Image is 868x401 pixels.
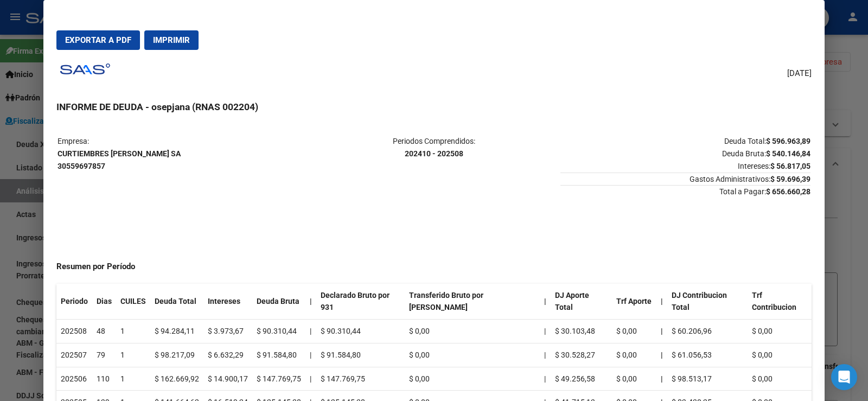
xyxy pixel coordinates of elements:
[656,320,667,343] th: |
[252,367,305,391] td: $ 147.769,75
[405,343,540,367] td: $ 0,00
[540,320,551,343] td: |
[203,320,252,343] td: $ 3.973,67
[58,135,308,172] p: Empresa:
[56,284,92,320] th: Periodo
[551,320,611,343] td: $ 30.103,48
[612,367,656,391] td: $ 0,00
[551,367,611,391] td: $ 49.256,58
[144,30,199,50] button: Imprimir
[203,367,252,391] td: $ 14.900,17
[316,320,405,343] td: $ 90.310,44
[316,284,405,320] th: Declarado Bruto por 931
[305,367,316,391] td: |
[656,284,667,320] th: |
[560,185,810,196] span: Total a Pagar:
[92,320,116,343] td: 48
[150,284,203,320] th: Deuda Total
[770,175,810,183] strong: $ 59.696,39
[65,35,131,45] span: Exportar a PDF
[748,343,812,367] td: $ 0,00
[116,367,150,391] td: 1
[92,367,116,391] td: 110
[667,320,748,343] td: $ 60.206,96
[748,367,812,391] td: $ 0,00
[92,284,116,320] th: Dias
[116,343,150,367] td: 1
[203,343,252,367] td: $ 6.632,29
[92,343,116,367] td: 79
[56,367,92,391] td: 202506
[405,367,540,391] td: $ 0,00
[56,100,812,114] h3: INFORME DE DEUDA - osepjana (RNAS 002204)
[560,135,810,172] p: Deuda Total: Deuda Bruta: Intereses:
[831,364,857,390] div: Open Intercom Messenger
[252,343,305,367] td: $ 91.584,80
[612,320,656,343] td: $ 0,00
[405,284,540,320] th: Transferido Bruto por [PERSON_NAME]
[612,343,656,367] td: $ 0,00
[770,162,810,170] strong: $ 56.817,05
[153,35,190,45] span: Imprimir
[305,343,316,367] td: |
[612,284,656,320] th: Trf Aporte
[766,137,810,145] strong: $ 596.963,89
[56,30,140,50] button: Exportar a PDF
[316,367,405,391] td: $ 147.769,75
[252,320,305,343] td: $ 90.310,44
[116,284,150,320] th: CUILES
[150,320,203,343] td: $ 94.284,11
[203,284,252,320] th: Intereses
[405,320,540,343] td: $ 0,00
[150,343,203,367] td: $ 98.217,09
[56,320,92,343] td: 202508
[551,284,611,320] th: DJ Aporte Total
[560,173,810,183] span: Gastos Administrativos:
[116,320,150,343] td: 1
[56,260,812,273] h4: Resumen por Período
[540,367,551,391] td: |
[766,187,810,196] strong: $ 656.660,28
[656,343,667,367] th: |
[540,284,551,320] th: |
[540,343,551,367] td: |
[766,149,810,158] strong: $ 540.146,84
[405,149,463,158] strong: 202410 - 202508
[551,343,611,367] td: $ 30.528,27
[252,284,305,320] th: Deuda Bruta
[748,320,812,343] td: $ 0,00
[667,343,748,367] td: $ 61.056,53
[667,284,748,320] th: DJ Contribucion Total
[150,367,203,391] td: $ 162.669,92
[748,284,812,320] th: Trf Contribucion
[305,320,316,343] td: |
[58,149,181,170] strong: CURTIEMBRES [PERSON_NAME] SA 30559697857
[667,367,748,391] td: $ 98.513,17
[656,367,667,391] th: |
[316,343,405,367] td: $ 91.584,80
[787,67,812,80] span: [DATE]
[305,284,316,320] th: |
[309,135,559,160] p: Periodos Comprendidos:
[56,343,92,367] td: 202507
